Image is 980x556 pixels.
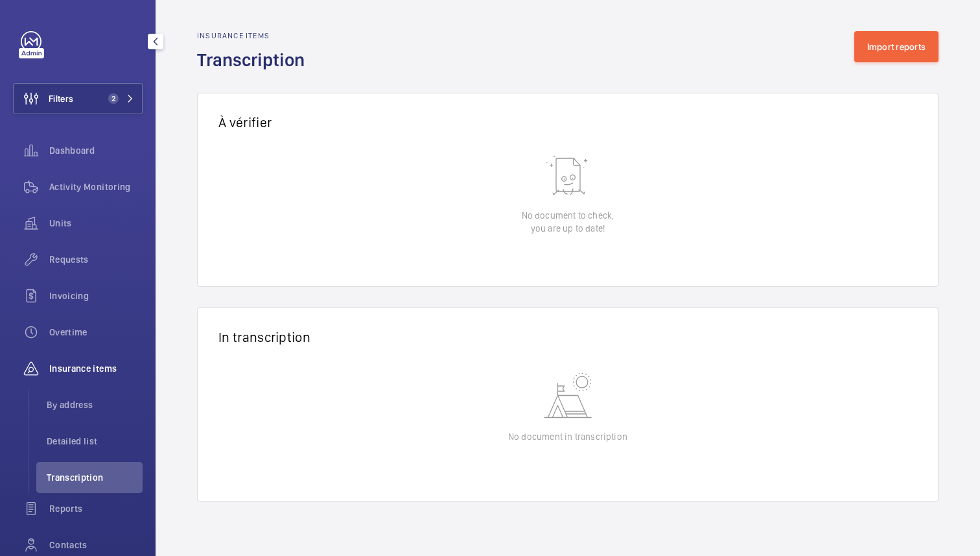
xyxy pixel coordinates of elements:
span: By address [47,398,143,411]
button: Import reports [854,31,939,62]
span: Invoicing [49,289,143,302]
div: In transcription [197,308,939,366]
h1: Transcription [197,48,312,72]
p: No document in transcription [508,430,627,443]
span: Insurance items [49,362,143,375]
span: Activity Monitoring [49,180,143,193]
span: Dashboard [49,144,143,157]
h2: Insurance items [197,31,312,40]
span: Units [49,217,143,230]
span: À vérifier [218,114,272,130]
span: Overtime [49,326,143,339]
span: Detailed list [47,435,143,448]
span: Requests [49,253,143,266]
span: Filters [49,92,73,105]
button: Filters2 [13,83,143,114]
span: 2 [108,93,119,104]
span: Transcription [47,471,143,484]
p: No document to check, you are up to date! [522,209,614,235]
span: Reports [49,502,143,515]
span: Contacts [49,538,143,551]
